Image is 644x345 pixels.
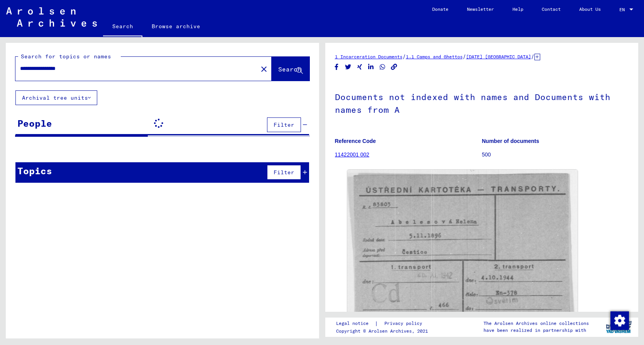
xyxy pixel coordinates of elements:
button: Copy link [390,62,398,72]
a: Browse archive [142,17,210,36]
span: Filter [274,169,294,176]
a: [DATE] [GEOGRAPHIC_DATA] [466,54,531,59]
span: / [531,53,534,60]
span: Filter [274,121,294,128]
img: yv_logo.png [604,317,633,337]
a: Privacy policy [378,320,431,328]
p: The Arolsen Archives online collections [483,320,589,327]
img: 001.jpg [347,170,578,331]
p: Copyright © Arolsen Archives, 2021 [336,328,431,335]
div: People [17,116,52,130]
button: Share on Xing [356,62,364,72]
button: Archival tree units [15,90,97,105]
span: / [463,53,466,60]
img: Change consent [610,311,629,330]
div: | [336,320,431,328]
a: Search [103,17,142,37]
span: Search [278,65,301,73]
button: Clear [256,61,272,76]
span: / [402,53,406,60]
img: Arolsen_neg.svg [6,7,97,27]
a: 1.1 Camps and Ghettos [406,54,463,59]
a: Legal notice [336,320,375,328]
b: Reference Code [335,138,376,144]
button: Share on Facebook [333,62,341,72]
div: Topics [17,164,52,178]
a: 11422001 002 [335,151,370,158]
button: Share on Twitter [344,62,352,72]
mat-label: Search for topics or names [21,53,111,60]
button: Filter [267,117,301,132]
button: Search [272,57,309,81]
span: EN [619,7,628,12]
button: Share on WhatsApp [379,62,387,72]
h1: Documents not indexed with names and Documents with names from A [335,79,629,126]
button: Share on LinkedIn [367,62,375,72]
button: Filter [267,165,301,180]
p: have been realized in partnership with [483,327,589,334]
p: 500 [482,151,629,159]
a: 1 Incarceration Documents [335,54,402,59]
b: Number of documents [482,138,539,144]
mat-icon: close [259,65,269,74]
